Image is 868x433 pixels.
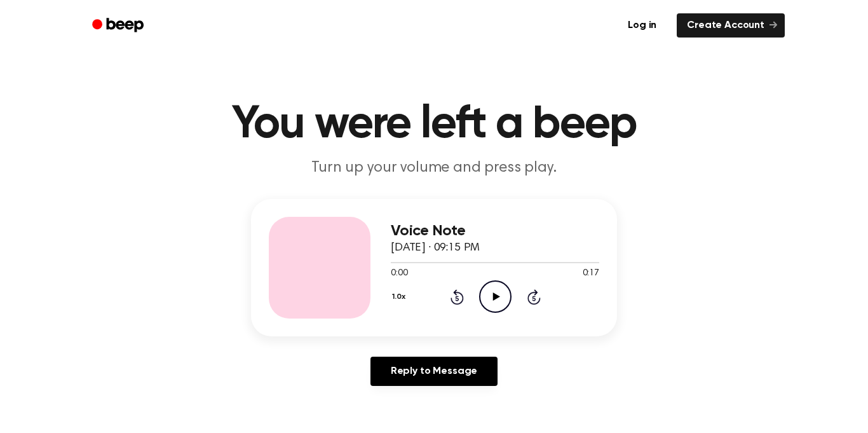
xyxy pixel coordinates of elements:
span: 0:17 [583,267,599,280]
span: 0:00 [391,267,407,280]
h3: Voice Note [391,223,599,240]
a: Create Account [677,13,785,38]
button: 1.0x [391,286,410,308]
a: Reply to Message [370,357,498,386]
a: Beep [83,13,155,38]
a: Log in [615,11,669,40]
span: [DATE] · 09:15 PM [391,242,480,254]
h1: You were left a beep [109,102,759,148]
p: Turn up your volume and press play. [190,158,678,179]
